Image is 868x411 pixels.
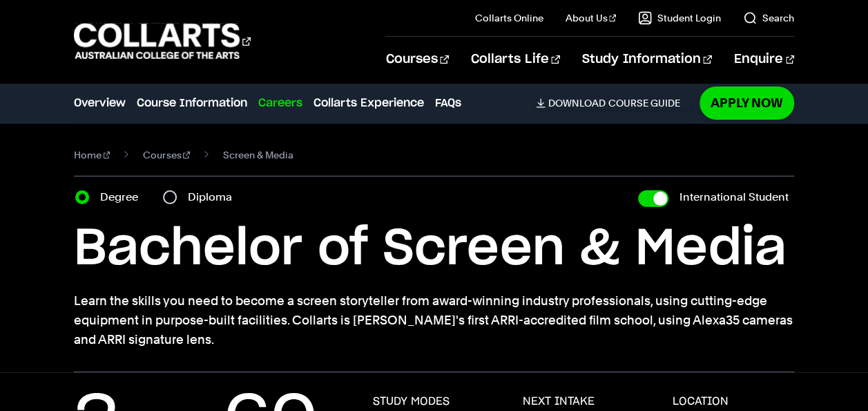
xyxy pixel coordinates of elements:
a: Collarts Online [475,11,543,25]
a: Collarts Experience [314,95,424,111]
label: Degree [100,188,146,207]
label: International Student [679,188,789,207]
h3: LOCATION [672,394,728,408]
a: Careers [258,95,302,111]
span: Screen & Media [223,145,293,165]
a: DownloadCourse Guide [536,97,691,109]
a: Course Information [137,95,247,111]
h1: Bachelor of Screen & Media [74,218,794,280]
a: Overview [74,95,126,111]
h3: STUDY MODES [373,394,450,408]
a: Study Information [582,37,712,82]
a: Collarts Life [471,37,560,82]
a: FAQs [435,95,461,111]
span: Download [548,97,606,109]
a: About Us [566,11,617,25]
div: Go to homepage [74,21,251,61]
a: Enquire [734,37,794,82]
a: Courses [143,145,190,165]
label: Diploma [188,188,240,207]
h3: NEXT INTAKE [523,394,595,408]
a: Home [74,145,110,165]
a: Student Login [638,11,721,25]
a: Courses [385,37,448,82]
a: Apply Now [700,86,794,119]
a: Search [743,11,794,25]
p: Learn the skills you need to become a screen storyteller from award-winning industry professional... [74,291,794,349]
